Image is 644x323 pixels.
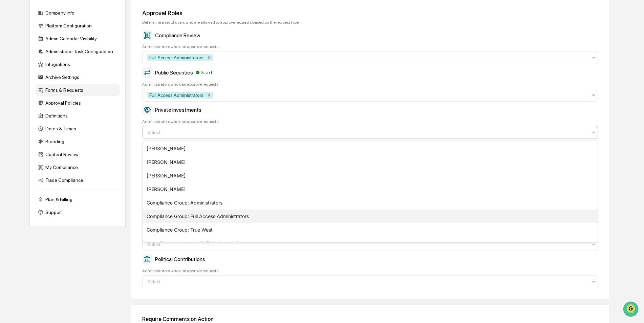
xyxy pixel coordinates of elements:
div: Start new chat [23,52,111,59]
div: Definitions [35,110,120,122]
div: Full Access Administrators [147,54,206,61]
div: My Compliance [35,161,120,173]
a: 🗄️Attestations [46,83,87,95]
div: Compliance Group: True West [143,223,598,237]
div: Compliance Review [142,30,598,40]
div: Require Comments on Action [142,316,598,322]
div: Forms & Requests [35,84,120,96]
div: Platform Configuration [35,20,120,32]
span: Preclearance [14,85,44,92]
div: Support [35,206,120,218]
div: Trade Compliance [35,174,120,186]
p: Saved [201,70,212,75]
div: Administrators who can approve requests: [142,119,598,124]
div: Archive Settings [35,71,120,83]
div: Branding [35,135,120,148]
div: Determine a set of users who are allowed to approve requests based on the request type. [142,20,598,25]
div: We're available if you need us! [23,59,86,64]
div: Compliance Group: Admin Task Approvals [143,237,598,250]
div: 🖐️ [7,86,12,91]
div: Administrators who can approve requests: [142,82,598,87]
div: Full Access Administrators [147,92,206,99]
a: Powered byPylon [48,114,82,120]
button: Start new chat [115,54,123,62]
div: Remove Full Access Administrators [206,54,213,61]
div: [PERSON_NAME] [143,182,598,196]
iframe: Open customer support [622,301,641,319]
img: 1746055101610-c473b297-6a78-478c-a979-82029cc54cd1 [7,52,19,64]
a: 🖐️Preclearance [4,83,46,95]
span: Data Lookup [14,98,43,105]
div: Compliance Group: Full Access Administrators [143,210,598,223]
div: 🔎 [7,99,12,104]
div: Compliance Group: Administrators [143,196,598,210]
div: Public Securities [142,67,598,78]
p: How can we help? [7,14,123,25]
div: Administrators who can approve requests: [142,268,598,273]
div: Dates & Times [35,123,120,135]
div: Plan & Billing [35,193,120,206]
div: Company Info [35,7,120,19]
span: Pylon [67,115,82,120]
div: Political Contributions [142,254,598,264]
div: Approval Roles [142,9,598,17]
a: 🔎Data Lookup [4,95,45,108]
div: Administrators who can approve requests: [142,44,598,49]
div: [PERSON_NAME] [143,169,598,182]
div: Private Investments [142,105,598,115]
div: Integrations [35,58,120,70]
div: [PERSON_NAME] [143,155,598,169]
span: Attestations [56,85,84,92]
div: [PERSON_NAME] [143,142,598,155]
div: Admin Calendar Visibility [35,33,120,45]
div: Approval Policies [35,97,120,109]
div: 🗄️ [49,86,55,91]
div: Remove Full Access Administrators [206,92,213,99]
div: Content Review [35,148,120,160]
div: Administrator Task Configuration [35,45,120,58]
